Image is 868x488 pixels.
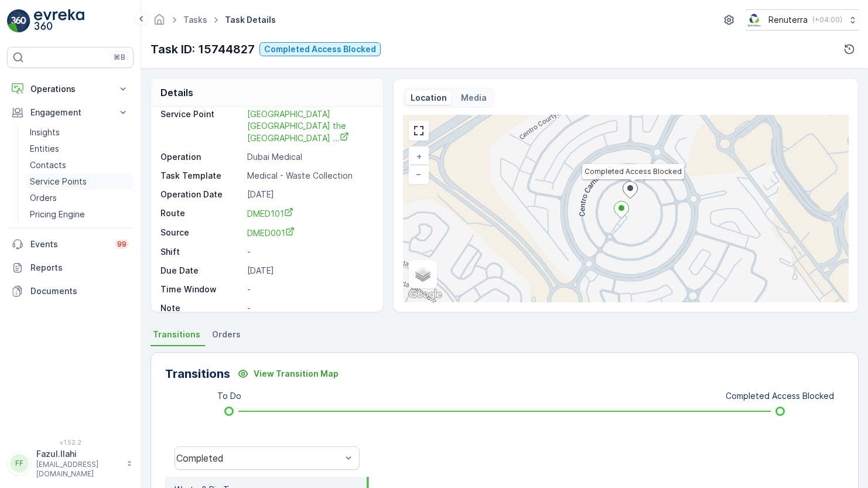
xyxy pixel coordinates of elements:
span: Orders [212,329,241,340]
a: Entities [25,141,134,157]
p: Transitions [165,365,230,383]
p: Orders [30,192,57,204]
a: Zoom Out [410,165,428,183]
a: Layers [410,261,436,287]
span: DMED001 [247,228,295,238]
a: Zoom In [410,148,428,165]
a: Contacts [25,157,134,173]
a: DMED001 [247,227,370,239]
a: Homepage [153,18,166,28]
a: Orders [25,190,134,206]
a: DMED101 [247,207,370,220]
a: Reports [7,256,134,279]
a: View Fullscreen [410,122,428,139]
p: Contacts [30,159,66,171]
a: Tasks [183,15,207,25]
a: Pricing Engine [25,206,134,223]
a: Events99 [7,233,134,256]
p: To Do [217,390,241,402]
span: + [416,151,422,161]
p: Medical - Waste Collection [247,170,370,182]
p: - [247,302,370,314]
img: Google [406,287,445,302]
p: Note [160,302,242,314]
p: Media [461,92,487,104]
p: Task Template [160,170,242,182]
p: Fazul.Ilahi [36,448,121,460]
span: [GEOGRAPHIC_DATA] [GEOGRAPHIC_DATA] the [GEOGRAPHIC_DATA] ... [247,109,349,143]
button: Completed Access Blocked [259,42,381,56]
a: Documents [7,279,134,303]
img: Screenshot_2024-07-26_at_13.33.01.png [746,13,764,26]
a: Open this area in Google Maps (opens a new window) [406,287,445,302]
p: ( +04:00 ) [812,15,842,25]
p: Dubai Medical [247,151,370,163]
p: Operation [160,151,242,163]
button: Operations [7,77,134,101]
p: Task ID: 15744827 [151,40,255,58]
p: - [247,246,370,258]
p: Reports [30,262,129,274]
p: Time Window [160,284,242,295]
p: Operation Date [160,189,242,200]
p: Entities [30,143,59,155]
span: Task Details [223,14,278,26]
div: FF [10,454,29,473]
p: - [247,284,370,295]
a: Service Points [25,173,134,190]
p: Completed Access Blocked [726,390,834,402]
p: Due Date [160,265,242,277]
p: [EMAIL_ADDRESS][DOMAIN_NAME] [36,460,121,479]
img: logo [7,9,30,33]
p: Documents [30,285,129,297]
p: [DATE] [247,265,370,277]
p: Operations [30,83,110,95]
p: Renuterra [768,14,808,26]
a: Insights [25,124,134,141]
p: Location [411,92,447,104]
div: Completed [176,453,341,463]
button: Engagement [7,101,134,124]
button: FFFazul.Ilahi[EMAIL_ADDRESS][DOMAIN_NAME] [7,448,134,479]
p: Insights [30,127,60,138]
p: Events [30,238,108,250]
p: Service Point [160,108,242,144]
p: Source [160,227,242,239]
p: View Transition Map [254,368,339,380]
span: DMED101 [247,209,293,219]
p: 99 [117,240,127,249]
p: Route [160,207,242,220]
p: Details [160,86,193,100]
p: [DATE] [247,189,370,200]
a: Dubai London the Villa Clinic ... [247,108,349,144]
span: v 1.52.2 [7,439,134,446]
button: View Transition Map [230,364,346,383]
button: Renuterra(+04:00) [746,9,859,30]
p: Engagement [30,107,110,118]
p: Service Points [30,176,87,187]
p: Pricing Engine [30,209,85,220]
span: Transitions [153,329,200,340]
p: ⌘B [114,53,125,62]
p: Shift [160,246,242,258]
p: Completed Access Blocked [264,43,376,55]
img: logo_light-DOdMpM7g.png [34,9,84,33]
span: − [416,169,422,179]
